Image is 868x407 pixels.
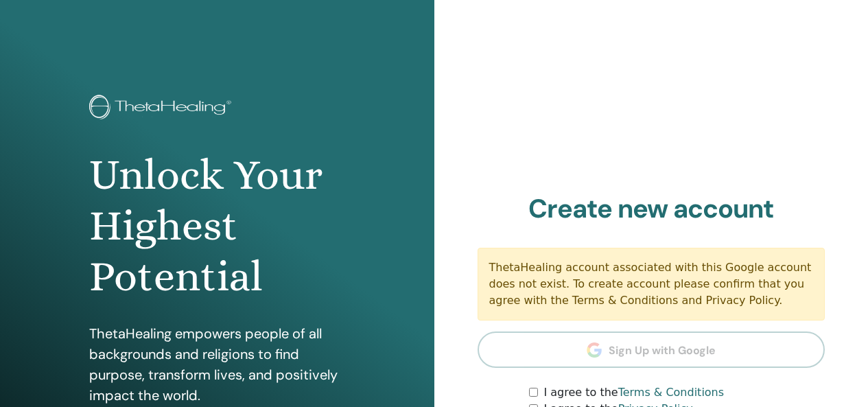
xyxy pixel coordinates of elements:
a: Terms & Conditions [618,386,724,399]
label: I agree to the [543,384,724,401]
div: ThetaHealing account associated with this Google account does not exist. To create account please... [478,248,825,321]
h2: Create new account [478,194,825,225]
p: ThetaHealing empowers people of all backgrounds and religions to find purpose, transform lives, a... [89,323,344,406]
h1: Unlock Your Highest Potential [89,150,344,303]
